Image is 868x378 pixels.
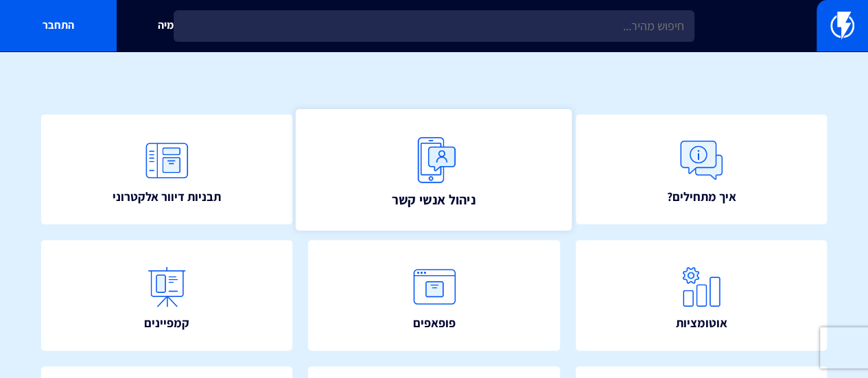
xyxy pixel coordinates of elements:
a: קמפיינים [41,240,292,351]
span: ניהול אנשי קשר [392,190,476,209]
a: איך מתחילים? [576,115,827,225]
a: תבניות דיוור אלקטרוני [41,115,292,225]
a: ניהול אנשי קשר [296,109,572,231]
span: אוטומציות [675,314,727,332]
span: קמפיינים [144,314,189,332]
span: איך מתחילים? [666,188,736,206]
input: חיפוש מהיר... [174,10,694,42]
span: תבניות דיוור אלקטרוני [113,188,221,206]
a: פופאפים [308,240,559,351]
span: פופאפים [413,314,456,332]
a: אוטומציות [576,240,827,351]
